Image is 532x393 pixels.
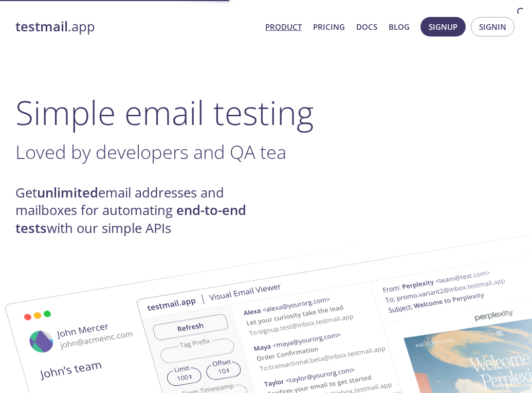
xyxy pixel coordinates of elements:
[15,201,246,237] strong: end-to-end tests
[429,20,457,33] span: Signup
[15,17,68,35] strong: testmail
[471,17,515,37] button: Signin
[265,20,302,33] a: Product
[420,17,466,37] button: Signup
[15,18,257,35] a: testmail.app
[15,184,266,237] h4: Get email addresses and mailboxes for automating with our simple APIs
[356,20,377,33] a: Docs
[15,139,286,165] span: Loved by developers and QA tea
[15,93,517,132] h1: Simple email testing
[389,20,410,33] a: Blog
[313,20,345,33] a: Pricing
[479,20,506,33] span: Signin
[37,184,98,202] strong: unlimited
